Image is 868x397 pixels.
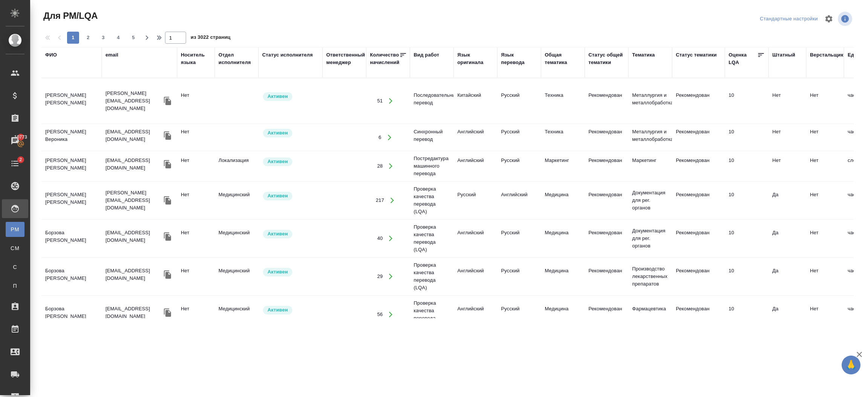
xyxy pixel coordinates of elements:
[628,301,672,328] td: Фармацевтика
[541,263,585,290] td: Медицина
[377,273,383,280] div: 29
[105,305,162,320] p: [EMAIL_ADDRESS][DOMAIN_NAME]
[379,134,381,141] div: 6
[410,220,454,257] td: Проверка качества перевода (LQA)
[105,51,118,59] div: email
[541,225,585,252] td: Медицина
[127,34,139,41] span: 5
[806,187,844,214] td: Нет
[454,225,497,252] td: Английский
[628,185,672,215] td: Документация для рег. органов
[628,88,672,114] td: Металлургия и металлобработка
[672,124,725,151] td: Рекомендован
[41,153,102,179] td: [PERSON_NAME] [PERSON_NAME]
[806,263,844,290] td: Нет
[262,191,319,201] div: Рядовой исполнитель: назначай с учетом рейтинга
[769,124,806,151] td: Нет
[676,51,717,59] div: Статус тематики
[588,51,625,66] div: Статус общей тематики
[410,124,454,151] td: Синхронный перевод
[181,51,211,66] div: Носитель языка
[82,34,94,41] span: 2
[410,182,454,219] td: Проверка качества перевода (LQA)
[267,268,288,276] p: Активен
[41,10,98,22] span: Для PM/LQA
[215,187,258,214] td: Медицинский
[585,153,628,179] td: Рекомендован
[729,267,765,275] div: перевод идеальный/почти идеальный. Ни редактор, ни корректор не нужен
[377,311,383,318] div: 56
[541,88,585,114] td: Техника
[6,241,24,256] a: CM
[628,261,672,292] td: Производство лекарственных препаратов
[267,158,288,165] p: Активен
[177,263,215,290] td: Нет
[414,51,439,59] div: Вид работ
[41,124,102,151] td: [PERSON_NAME] Вероника
[848,51,868,59] div: Ед. изм.
[729,92,765,99] div: перевод идеальный/почти идеальный. Ни редактор, ни корректор не нужен
[729,157,765,164] div: перевод идеальный/почти идеальный. Ни редактор, ни корректор не нужен
[628,223,672,253] td: Документация для рег. органов
[385,193,400,208] button: Открыть работы
[41,225,102,252] td: Борзова [PERSON_NAME]
[112,34,124,41] span: 4
[729,229,765,237] div: перевод идеальный/почти идеальный. Ни редактор, ни корректор не нужен
[9,282,21,290] span: П
[806,88,844,114] td: Нет
[162,231,173,242] button: Скопировать
[262,305,319,315] div: Рядовой исполнитель: назначай с учетом рейтинга
[41,187,102,214] td: [PERSON_NAME] [PERSON_NAME]
[262,157,319,167] div: Рядовой исполнитель: назначай с учетом рейтинга
[215,263,258,290] td: Медицинский
[162,269,173,280] button: Скопировать
[769,263,806,290] td: Да
[215,301,258,328] td: Медицинский
[6,222,24,237] a: PM
[9,263,21,271] span: С
[382,130,397,145] button: Открыть работы
[105,157,162,172] p: [EMAIL_ADDRESS][DOMAIN_NAME]
[497,124,541,151] td: Русский
[9,226,21,233] span: PM
[2,131,28,150] a: 10773
[585,225,628,252] td: Рекомендован
[376,197,384,204] div: 217
[262,128,319,138] div: Рядовой исполнитель: назначай с учетом рейтинга
[410,296,454,333] td: Проверка качества перевода (LQA)
[377,97,383,105] div: 51
[267,129,288,137] p: Активен
[267,306,288,314] p: Активен
[105,267,162,282] p: [EMAIL_ADDRESS][DOMAIN_NAME]
[772,51,795,59] div: Штатный
[105,189,162,212] p: [PERSON_NAME][EMAIL_ADDRESS][DOMAIN_NAME]
[45,51,57,59] div: ФИО
[162,159,173,170] button: Скопировать
[41,88,102,114] td: [PERSON_NAME] [PERSON_NAME]
[729,305,765,313] div: перевод идеальный/почти идеальный. Ни редактор, ни корректор не нужен
[806,225,844,252] td: Нет
[845,357,857,373] span: 🙏
[162,195,173,206] button: Скопировать
[377,235,383,242] div: 40
[541,124,585,151] td: Техника
[769,88,806,114] td: Нет
[497,225,541,252] td: Русский
[806,153,844,179] td: Нет
[454,88,497,114] td: Китайский
[810,51,844,59] div: Верстальщик
[806,301,844,328] td: Нет
[262,92,319,102] div: Рядовой исполнитель: назначай с учетом рейтинга
[2,154,28,173] a: 2
[215,153,258,179] td: Локализация
[177,124,215,151] td: Нет
[105,90,162,112] p: [PERSON_NAME][EMAIL_ADDRESS][DOMAIN_NAME]
[383,269,399,284] button: Открыть работы
[326,51,365,66] div: Ответственный менеджер
[729,191,765,198] div: перевод идеальный/почти идеальный. Ни редактор, ни корректор не нужен
[497,263,541,290] td: Русский
[672,301,725,328] td: Рекомендован
[672,153,725,179] td: Рекомендован
[262,51,313,59] div: Статус исполнителя
[454,301,497,328] td: Английский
